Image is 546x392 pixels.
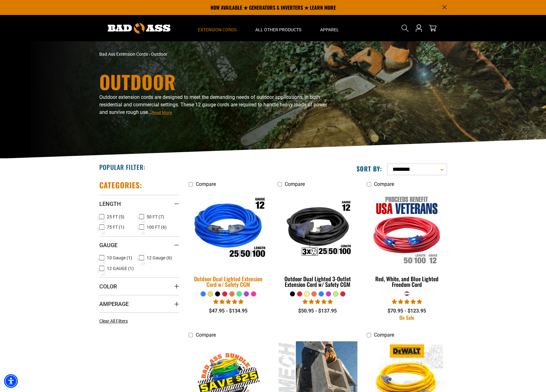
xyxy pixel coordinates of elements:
span: Compare [196,332,216,338]
a: Open this option [414,15,424,41]
img: Red, White, and Blue Lighted Freedom Cord [367,193,446,265]
span: 25 FT (5) [107,215,124,219]
span: 4.81 stars [213,299,243,305]
a: Clear All Filters [99,318,130,324]
h2: Categories: [99,180,143,190]
span: Color [99,283,117,290]
summary: All Other Products [246,15,311,41]
summary: Apparel [311,15,348,41]
span: 75 FT (1) [107,225,124,229]
div: Red, White, and Blue Lighted Freedom Cord [367,276,447,287]
span: Amperage [99,300,129,308]
span: 4.95 stars [392,299,422,305]
a: Outdoor Dual Lighted Extension Cord w/ Safety CGM Outdoor Dual Lighted Extension Cord w/ Safety CGM [189,190,268,291]
span: Clear All Filters [99,318,128,323]
a: Red, White, and Blue Lighted Freedom Cord Red, White, and Blue Lighted Freedom Cord [367,190,447,291]
span: Length [99,200,121,207]
span: Read More [152,110,172,115]
span: Apparel [320,27,339,33]
a: Bad Ass Extension Cords [99,52,148,57]
span: 50 FT (7) [147,215,164,219]
div: $47.95 - $134.95 [189,307,268,315]
div: $50.95 - $137.95 [278,307,357,315]
summary: Amperage [99,295,179,313]
span: Compare [374,332,394,338]
a: cart [428,24,438,32]
img: Outdoor Dual Lighted 3-Outlet Extension Cord w/ Safety CGM [278,193,357,265]
div: Outdoor Dual Lighted Extension Cord w/ Safety CGM [189,276,268,287]
span: Compare [374,181,394,187]
nav: breadcrumbs [99,51,328,58]
div: On Sale [367,315,447,320]
span: All Other Products [255,27,301,33]
span: Compare [196,181,216,187]
summary: Search [400,23,410,33]
label: Sort by: [356,165,382,173]
img: Bad Ass Extension Cords [108,23,170,33]
span: › [149,52,150,57]
span: 100 FT (6) [147,225,167,229]
span: Gauge [99,242,117,249]
span: 12 Gauge (6) [147,256,172,260]
summary: Extension Cords [189,15,246,41]
span: 4.80 stars [303,299,333,305]
img: Outdoor Dual Lighted Extension Cord w/ Safety CGM [185,189,272,269]
h2: Popular Filter: [99,163,145,171]
summary: Gauge [99,236,179,254]
summary: Length [99,195,179,212]
span: Outdoor extension cords are designed to meet the demanding needs of outdoor applications, in both... [99,94,327,115]
div: Accessibility Menu [4,374,18,388]
span: Extension Cords [198,27,237,33]
span: 12 GAUGE (1) [107,266,134,271]
a: Outdoor Dual Lighted 3-Outlet Extension Cord w/ Safety CGM Outdoor Dual Lighted 3-Outlet Extensio... [278,190,357,291]
summary: Color [99,277,179,295]
h1: Outdoor [99,72,328,91]
span: Outdoor [151,52,167,57]
span: Compare [285,181,305,187]
span: 10 Gauge (1) [107,256,132,260]
div: $70.95 - $123.95 [367,307,447,315]
div: Outdoor Dual Lighted 3-Outlet Extension Cord w/ Safety CGM [278,276,357,287]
